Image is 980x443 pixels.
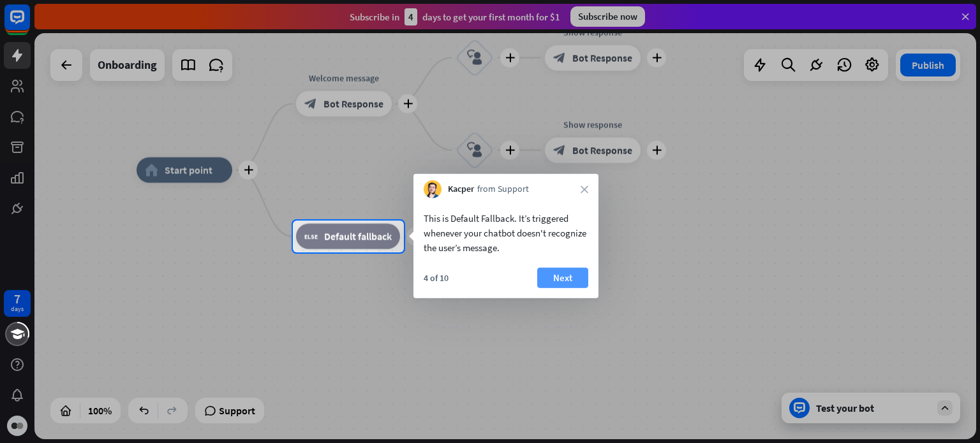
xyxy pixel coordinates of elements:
span: Kacper [448,183,474,196]
i: block_fallback [304,230,318,243]
div: This is Default Fallback. It’s triggered whenever your chatbot doesn't recognize the user’s message. [424,211,588,255]
i: close [581,185,588,193]
button: Next [537,268,588,288]
span: from Support [477,183,529,196]
span: Default fallback [324,230,392,243]
div: 4 of 10 [424,272,449,284]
